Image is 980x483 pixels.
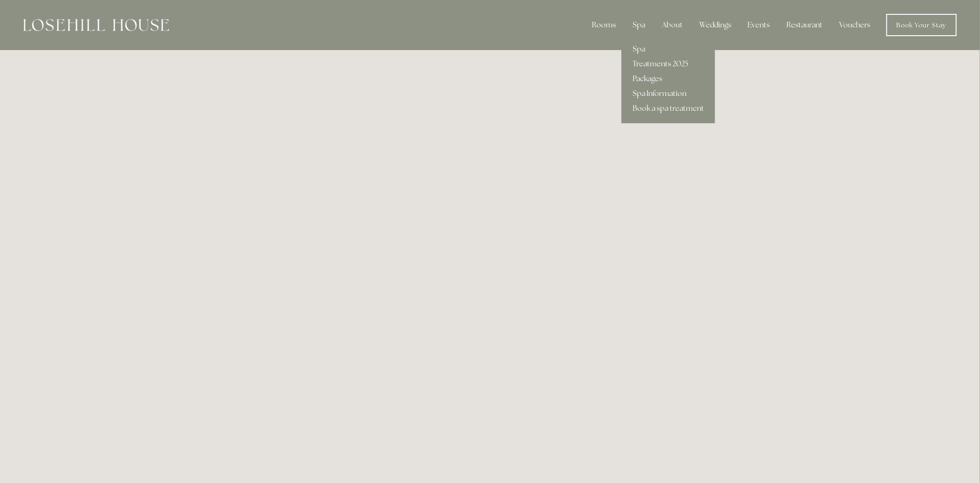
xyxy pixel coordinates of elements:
a: Packages [622,71,715,86]
div: Restaurant [779,16,830,34]
a: Vouchers [832,16,878,34]
div: About [654,16,690,34]
a: Treatments 2025 [622,57,715,71]
a: Spa [622,42,715,57]
div: Events [741,16,778,34]
div: Rooms [584,16,623,34]
div: Spa [625,16,653,34]
a: Spa Information [622,86,715,101]
img: Losehill House [23,19,169,31]
a: Book Your Stay [886,14,957,36]
a: Book a spa treatment [622,101,715,116]
div: Weddings [692,16,739,34]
